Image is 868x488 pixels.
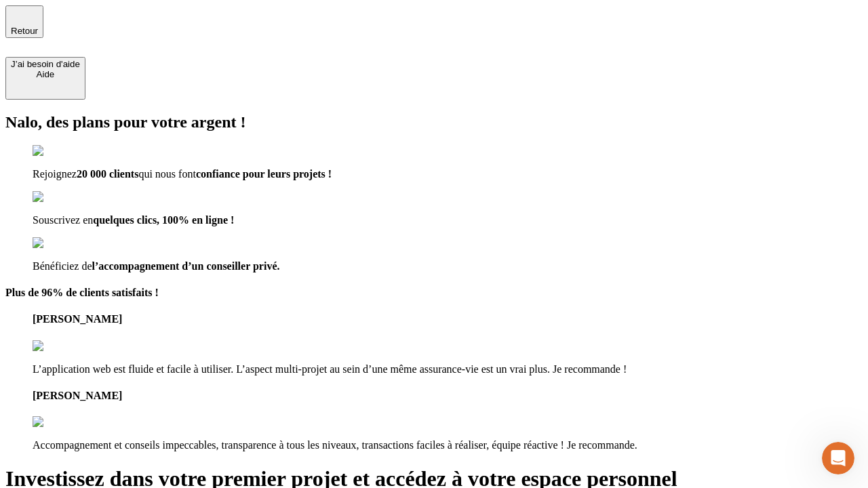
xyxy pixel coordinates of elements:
img: reviews stars [33,340,100,352]
button: Retour [5,5,43,38]
img: reviews stars [33,416,100,428]
h4: [PERSON_NAME] [33,313,863,325]
img: checkmark [33,191,91,203]
span: l’accompagnement d’un conseiller privé. [92,260,280,272]
span: Bénéficiez de [33,260,92,272]
h2: Nalo, des plans pour votre argent ! [5,113,863,131]
button: J’ai besoin d'aideAide [5,57,85,100]
p: L’application web est fluide et facile à utiliser. L’aspect multi-projet au sein d’une même assur... [33,363,863,375]
span: Retour [11,26,38,36]
div: Aide [11,69,80,79]
span: Rejoignez [33,168,77,180]
iframe: Intercom live chat [822,442,854,474]
p: Accompagnement et conseils impeccables, transparence à tous les niveaux, transactions faciles à r... [33,439,863,451]
img: checkmark [33,237,91,249]
span: qui nous font [138,168,195,180]
span: Souscrivez en [33,214,93,226]
img: checkmark [33,145,91,157]
h4: [PERSON_NAME] [33,390,863,402]
h4: Plus de 96% de clients satisfaits ! [5,287,863,299]
span: 20 000 clients [77,168,139,180]
span: quelques clics, 100% en ligne ! [93,214,234,226]
div: J’ai besoin d'aide [11,59,80,69]
span: confiance pour leurs projets ! [196,168,332,180]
